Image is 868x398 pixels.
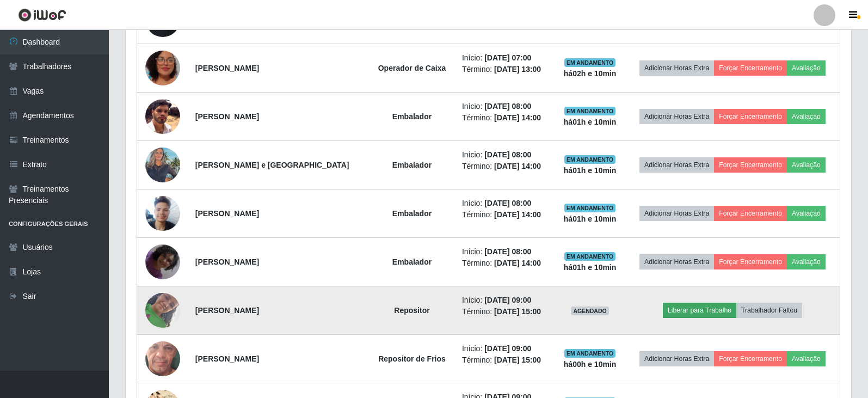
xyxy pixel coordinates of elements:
button: Liberar para Trabalho [663,303,736,318]
button: Forçar Encerramento [714,109,787,124]
time: [DATE] 08:00 [484,150,531,159]
strong: Repositor de Frios [378,354,446,363]
button: Adicionar Horas Extra [639,60,714,76]
time: [DATE] 08:00 [484,102,531,111]
li: Término: [462,64,548,75]
li: Término: [462,112,548,124]
span: EM ANDAMENTO [564,252,616,261]
button: Adicionar Horas Extra [639,206,714,221]
li: Início: [462,52,548,64]
strong: Embalador [392,161,432,169]
strong: Operador de Caixa [378,64,446,72]
button: Adicionar Horas Extra [639,109,714,124]
button: Trabalhador Faltou [736,303,802,318]
strong: Embalador [392,112,432,121]
button: Avaliação [787,206,826,221]
li: Término: [462,209,548,221]
img: 1757074441917.jpeg [145,279,180,341]
strong: há 00 h e 10 min [564,360,617,369]
strong: há 01 h e 10 min [564,166,617,175]
span: AGENDADO [571,307,609,315]
span: EM ANDAMENTO [564,58,616,67]
button: Forçar Encerramento [714,157,787,173]
strong: [PERSON_NAME] e [GEOGRAPHIC_DATA] [195,161,349,169]
time: [DATE] 14:00 [494,113,541,122]
img: 1725533937755.jpeg [145,320,180,397]
strong: [PERSON_NAME] [195,209,259,218]
strong: [PERSON_NAME] [195,64,259,72]
img: 1742240840112.jpeg [145,37,180,99]
span: EM ANDAMENTO [564,107,616,115]
img: 1751324308831.jpeg [145,142,180,188]
span: EM ANDAMENTO [564,204,616,212]
button: Adicionar Horas Extra [639,157,714,173]
img: 1734717801679.jpeg [145,99,180,134]
li: Término: [462,258,548,269]
strong: há 01 h e 10 min [564,263,617,272]
button: Forçar Encerramento [714,254,787,270]
button: Avaliação [787,351,826,366]
button: Avaliação [787,157,826,173]
li: Início: [462,101,548,112]
time: [DATE] 08:00 [484,247,531,256]
strong: há 01 h e 10 min [564,118,617,126]
span: EM ANDAMENTO [564,155,616,164]
img: 1758200219947.jpeg [145,231,180,293]
span: EM ANDAMENTO [564,349,616,358]
time: [DATE] 14:00 [494,210,541,219]
li: Término: [462,161,548,172]
li: Início: [462,343,548,354]
strong: há 02 h e 10 min [564,69,617,78]
button: Adicionar Horas Extra [639,351,714,366]
time: [DATE] 14:00 [494,259,541,267]
button: Avaliação [787,109,826,124]
li: Término: [462,306,548,317]
strong: [PERSON_NAME] [195,354,259,363]
strong: [PERSON_NAME] [195,306,259,315]
li: Término: [462,354,548,366]
li: Início: [462,198,548,209]
button: Forçar Encerramento [714,60,787,76]
time: [DATE] 09:00 [484,296,531,304]
li: Início: [462,295,548,306]
time: [DATE] 13:00 [494,65,541,74]
time: [DATE] 15:00 [494,356,541,364]
strong: Embalador [392,258,432,266]
button: Avaliação [787,254,826,270]
li: Início: [462,246,548,258]
img: CoreUI Logo [18,8,66,22]
time: [DATE] 14:00 [494,162,541,170]
li: Início: [462,149,548,161]
time: [DATE] 08:00 [484,199,531,207]
strong: Repositor [394,306,429,315]
strong: há 01 h e 10 min [564,215,617,223]
button: Adicionar Horas Extra [639,254,714,270]
button: Forçar Encerramento [714,206,787,221]
strong: Embalador [392,209,432,218]
button: Avaliação [787,60,826,76]
time: [DATE] 09:00 [484,344,531,353]
strong: [PERSON_NAME] [195,258,259,266]
button: Forçar Encerramento [714,351,787,366]
img: 1745015698766.jpeg [145,190,180,236]
time: [DATE] 15:00 [494,307,541,316]
strong: [PERSON_NAME] [195,112,259,121]
time: [DATE] 07:00 [484,53,531,62]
